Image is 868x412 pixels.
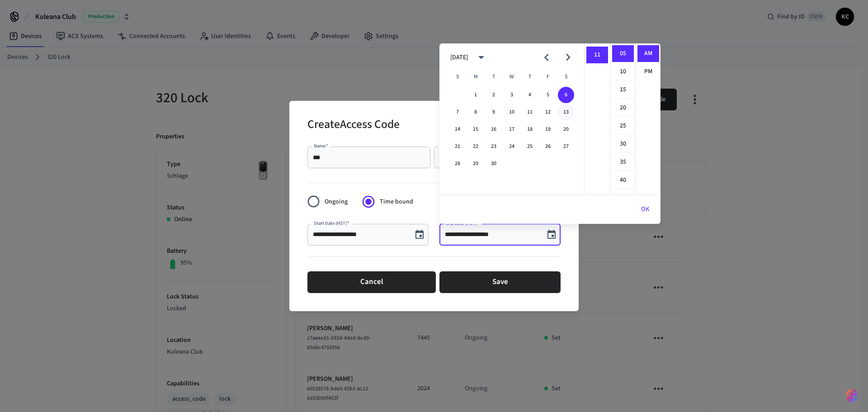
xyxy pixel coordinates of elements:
[612,136,634,153] li: 30 minutes
[540,68,556,86] span: Friday
[325,197,348,207] span: Ongoing
[637,45,659,62] li: AM
[449,121,466,137] button: 14
[585,43,610,194] ul: Select hours
[540,104,556,120] button: 12
[637,63,659,80] li: PM
[612,99,634,117] li: 20 minutes
[486,87,502,103] button: 2
[558,68,574,86] span: Saturday
[467,138,484,155] button: 22
[504,138,520,155] button: 24
[314,142,328,149] label: Name
[504,121,520,137] button: 17
[486,156,502,172] button: 30
[630,199,660,220] button: OK
[540,87,556,103] button: 5
[467,156,484,172] button: 29
[612,172,634,189] li: 40 minutes
[612,45,634,62] li: 5 minutes
[467,87,484,103] button: 1
[522,104,538,120] button: 11
[467,68,484,86] span: Monday
[522,68,538,86] span: Thursday
[522,138,538,155] button: 25
[486,104,502,120] button: 9
[471,47,492,68] button: calendar view is open, switch to year view
[522,121,538,137] button: 18
[486,68,502,86] span: Tuesday
[467,104,484,120] button: 8
[410,226,429,244] button: Choose date, selected date is Sep 6, 2025
[612,118,634,135] li: 25 minutes
[846,388,857,403] img: SeamLogoGradient.69752ec5.svg
[307,112,400,139] h2: Create Access Code
[449,68,466,86] span: Sunday
[558,138,574,155] button: 27
[558,104,574,120] button: 13
[380,197,413,207] span: Time bound
[450,53,468,62] div: [DATE]
[612,81,634,99] li: 15 minutes
[558,121,574,137] button: 20
[504,68,520,86] span: Wednesday
[586,47,608,63] li: 11 hours
[467,121,484,137] button: 15
[610,43,635,194] ul: Select minutes
[486,121,502,137] button: 16
[504,87,520,103] button: 3
[612,63,634,81] li: 10 minutes
[446,220,479,227] label: End Date (HST)
[540,138,556,155] button: 26
[449,104,466,120] button: 7
[522,87,538,103] button: 4
[314,220,349,227] label: Start Date (HST)
[486,138,502,155] button: 23
[536,47,557,68] button: Previous month
[540,121,556,137] button: 19
[635,43,660,194] ul: Select meridiem
[558,87,574,103] button: 6
[449,156,466,172] button: 28
[557,47,579,68] button: Next month
[449,138,466,155] button: 21
[307,271,436,293] button: Cancel
[612,190,634,207] li: 45 minutes
[439,271,561,293] button: Save
[612,154,634,171] li: 35 minutes
[504,104,520,120] button: 10
[542,226,561,244] button: Choose date, selected date is Sep 6, 2025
